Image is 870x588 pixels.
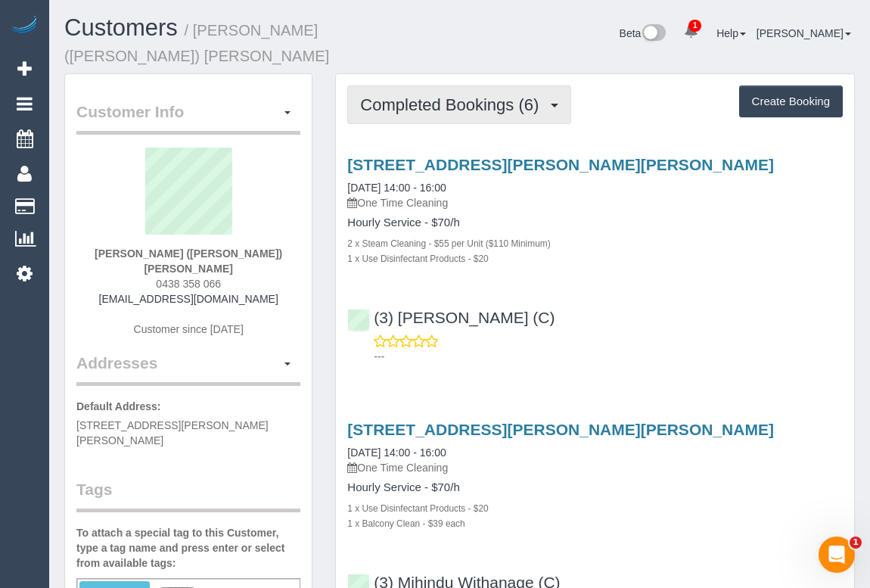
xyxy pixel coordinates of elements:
img: New interface [641,24,666,44]
a: [PERSON_NAME] [757,27,851,39]
label: Default Address: [76,399,161,414]
legend: Tags [76,478,300,512]
strong: [PERSON_NAME] ([PERSON_NAME]) [PERSON_NAME] [95,247,282,275]
a: [EMAIL_ADDRESS][DOMAIN_NAME] [99,293,278,305]
a: [DATE] 14:00 - 16:00 [347,182,446,194]
a: Customers [64,14,178,41]
span: 1 [688,20,701,32]
small: 1 x Balcony Clean - $39 each [347,518,465,529]
span: Completed Bookings (6) [360,95,546,114]
span: [STREET_ADDRESS][PERSON_NAME][PERSON_NAME] [76,419,269,446]
a: Beta [620,27,666,39]
a: Help [716,27,746,39]
a: (3) [PERSON_NAME] (C) [347,309,555,326]
button: Create Booking [739,86,843,117]
h4: Hourly Service - $70/h [347,216,843,229]
a: [STREET_ADDRESS][PERSON_NAME][PERSON_NAME] [347,156,774,173]
span: 0438 358 066 [156,278,221,290]
small: 1 x Use Disinfectant Products - $20 [347,503,488,514]
p: One Time Cleaning [347,460,843,475]
iframe: Intercom live chat [819,537,855,573]
a: 1 [676,15,706,48]
a: [STREET_ADDRESS][PERSON_NAME][PERSON_NAME] [347,421,774,438]
small: / [PERSON_NAME] ([PERSON_NAME]) [PERSON_NAME] [64,22,329,64]
a: [DATE] 14:00 - 16:00 [347,446,446,459]
p: --- [374,349,843,364]
small: 2 x Steam Cleaning - $55 per Unit ($110 Minimum) [347,238,550,249]
span: 1 [850,537,862,549]
label: To attach a special tag to this Customer, type a tag name and press enter or select from availabl... [76,525,300,571]
p: One Time Cleaning [347,195,843,210]
small: 1 x Use Disinfectant Products - $20 [347,254,488,264]
img: Automaid Logo [9,15,39,36]
h4: Hourly Service - $70/h [347,481,843,494]
legend: Customer Info [76,101,300,135]
button: Completed Bookings (6) [347,86,571,124]
span: Customer since [DATE] [134,323,244,335]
